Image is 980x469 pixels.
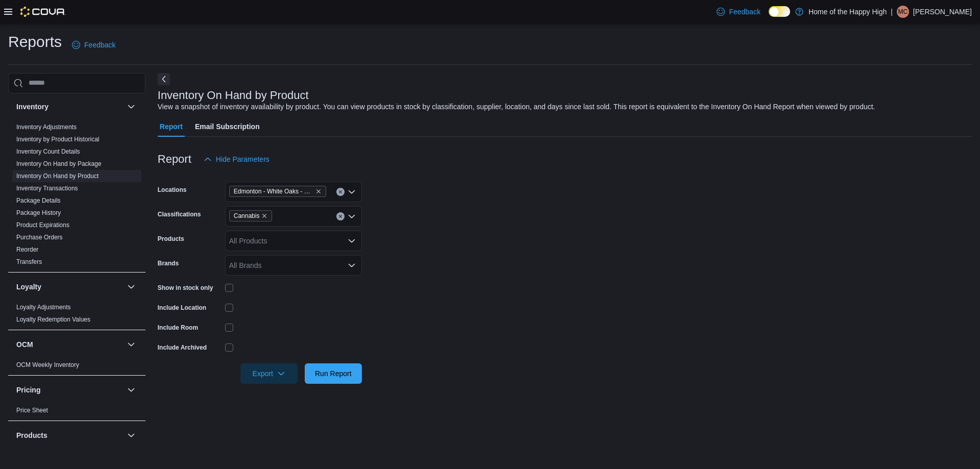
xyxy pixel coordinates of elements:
[16,246,38,253] a: Reorder
[16,282,123,292] button: Loyalty
[891,6,893,18] p: |
[16,147,80,156] span: Inventory Count Details
[769,6,790,17] input: Dark Mode
[336,212,345,220] button: Clear input
[16,221,69,229] a: Product Expirations
[729,7,760,17] span: Feedback
[158,235,184,243] label: Products
[158,210,201,218] label: Classifications
[16,233,63,241] span: Purchase Orders
[160,116,183,137] span: Report
[16,361,79,369] span: OCM Weekly Inventory
[8,32,62,52] h1: Reports
[125,281,137,293] button: Loyalty
[158,89,309,102] h3: Inventory On Hand by Product
[158,186,187,194] label: Locations
[200,149,274,169] button: Hide Parameters
[16,123,77,131] span: Inventory Adjustments
[16,124,77,131] a: Inventory Adjustments
[16,160,102,167] a: Inventory On Hand by Package
[16,385,123,395] button: Pricing
[8,404,145,421] div: Pricing
[240,363,298,384] button: Export
[16,304,71,311] a: Loyalty Adjustments
[158,324,198,332] label: Include Room
[16,221,69,229] span: Product Expirations
[348,188,356,196] button: Open list of options
[84,40,115,50] span: Feedback
[16,160,102,168] span: Inventory On Hand by Package
[16,407,48,414] a: Price Sheet
[16,258,42,266] span: Transfers
[16,361,79,368] a: OCM Weekly Inventory
[16,136,100,143] a: Inventory by Product Historical
[158,343,207,352] label: Include Archived
[16,102,48,112] h3: Inventory
[16,430,47,440] h3: Products
[158,259,179,267] label: Brands
[229,186,326,197] span: Edmonton - White Oaks - Fire & Flower
[348,237,356,245] button: Open list of options
[261,213,267,219] button: Remove Cannabis from selection in this group
[8,121,145,272] div: Inventory
[16,282,41,292] h3: Loyalty
[16,315,90,324] span: Loyalty Redemption Values
[16,184,78,192] span: Inventory Transactions
[336,188,345,196] button: Clear input
[16,185,78,192] a: Inventory Transactions
[125,429,137,441] button: Products
[16,209,61,216] a: Package History
[16,196,61,205] span: Package Details
[20,7,66,17] img: Cova
[769,17,769,17] span: Dark Mode
[68,35,119,55] a: Feedback
[16,430,123,440] button: Products
[808,6,887,18] p: Home of the Happy High
[158,73,170,85] button: Next
[16,209,61,217] span: Package History
[16,303,71,311] span: Loyalty Adjustments
[305,363,362,384] button: Run Report
[16,197,61,204] a: Package Details
[16,406,48,414] span: Price Sheet
[16,316,90,323] a: Loyalty Redemption Values
[16,102,123,112] button: Inventory
[315,188,322,194] button: Remove Edmonton - White Oaks - Fire & Flower from selection in this group
[16,234,63,241] a: Purchase Orders
[158,304,206,312] label: Include Location
[125,384,137,396] button: Pricing
[195,116,260,137] span: Email Subscription
[16,172,99,180] a: Inventory On Hand by Product
[16,385,40,395] h3: Pricing
[348,261,356,269] button: Open list of options
[247,363,291,384] span: Export
[713,2,764,22] a: Feedback
[897,6,909,18] div: Megan Charlesworth
[315,368,352,379] span: Run Report
[8,359,145,375] div: OCM
[158,284,213,292] label: Show in stock only
[16,339,123,350] button: OCM
[216,154,269,164] span: Hide Parameters
[229,210,273,221] span: Cannabis
[125,338,137,351] button: OCM
[234,211,260,221] span: Cannabis
[16,148,80,155] a: Inventory Count Details
[158,102,875,112] div: View a snapshot of inventory availability by product. You can view products in stock by classific...
[898,6,908,18] span: MC
[8,301,145,330] div: Loyalty
[16,172,99,180] span: Inventory On Hand by Product
[16,339,33,350] h3: OCM
[16,258,42,265] a: Transfers
[348,212,356,220] button: Open list of options
[234,186,313,196] span: Edmonton - White Oaks - Fire & Flower
[913,6,972,18] p: [PERSON_NAME]
[158,153,191,165] h3: Report
[125,101,137,113] button: Inventory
